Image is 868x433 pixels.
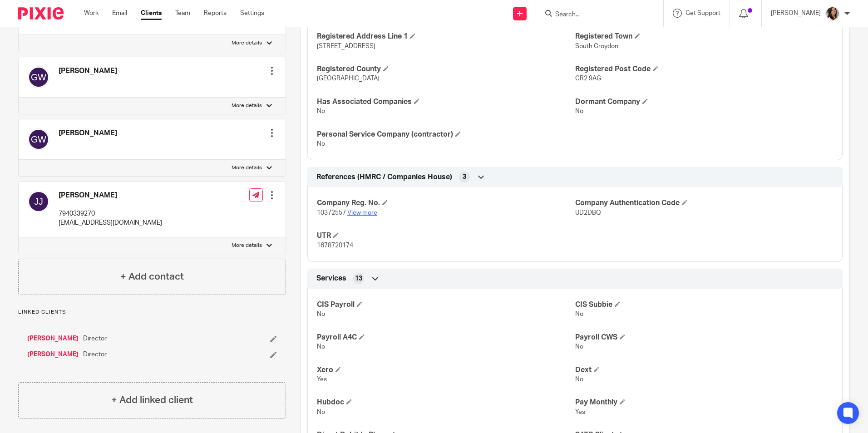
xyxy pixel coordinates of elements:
[120,270,184,284] h4: + Add contact
[317,365,575,375] h4: Xero
[83,350,107,359] span: Director
[317,198,575,208] h4: Company Reg. No.
[18,7,64,20] img: Pixie
[317,409,325,415] span: No
[575,32,833,41] h4: Registered Town
[83,334,107,343] span: Director
[240,9,264,18] a: Settings
[59,209,162,218] p: 7940339270
[59,191,162,200] h4: [PERSON_NAME]
[317,242,353,249] span: 1678720174
[575,409,585,415] span: Yes
[59,66,117,76] h4: [PERSON_NAME]
[575,210,601,216] span: UD2DBQ
[575,43,618,49] span: South Croydon
[317,210,346,216] span: 10372557
[232,39,262,47] p: More details
[317,43,375,49] span: [STREET_ADDRESS]
[28,191,49,212] img: svg%3E
[575,376,583,383] span: No
[316,172,452,182] span: References (HMRC / Companies House)
[28,128,49,150] img: svg%3E
[317,344,325,350] span: No
[347,210,377,216] a: View more
[575,365,833,375] h4: Dext
[463,172,466,182] span: 3
[575,198,833,208] h4: Company Authentication Code
[317,130,575,139] h4: Personal Service Company (contractor)
[27,350,79,359] a: [PERSON_NAME]
[686,10,720,16] span: Get Support
[575,300,833,310] h4: CIS Subbie
[575,398,833,407] h4: Pay Monthly
[575,333,833,342] h4: Payroll CWS
[317,75,380,82] span: [GEOGRAPHIC_DATA]
[316,274,346,283] span: Services
[317,398,575,407] h4: Hubdoc
[59,218,162,227] p: [EMAIL_ADDRESS][DOMAIN_NAME]
[317,300,575,310] h4: CIS Payroll
[317,141,325,147] span: No
[825,6,840,21] img: DSC_4833.jpg
[59,128,117,138] h4: [PERSON_NAME]
[111,393,193,407] h4: + Add linked client
[771,9,821,18] p: [PERSON_NAME]
[317,97,575,107] h4: Has Associated Companies
[18,309,286,316] p: Linked clients
[554,11,636,19] input: Search
[317,311,325,317] span: No
[575,344,583,350] span: No
[141,9,162,18] a: Clients
[317,64,575,74] h4: Registered County
[575,75,601,82] span: CR2 9AG
[204,9,227,18] a: Reports
[317,333,575,342] h4: Payroll A4C
[575,97,833,107] h4: Dormant Company
[232,242,262,249] p: More details
[317,376,327,383] span: Yes
[355,274,362,283] span: 13
[575,108,583,114] span: No
[232,102,262,109] p: More details
[317,32,575,41] h4: Registered Address Line 1
[317,231,575,241] h4: UTR
[175,9,190,18] a: Team
[317,108,325,114] span: No
[575,311,583,317] span: No
[112,9,127,18] a: Email
[84,9,99,18] a: Work
[28,66,49,88] img: svg%3E
[27,334,79,343] a: [PERSON_NAME]
[575,64,833,74] h4: Registered Post Code
[232,164,262,172] p: More details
